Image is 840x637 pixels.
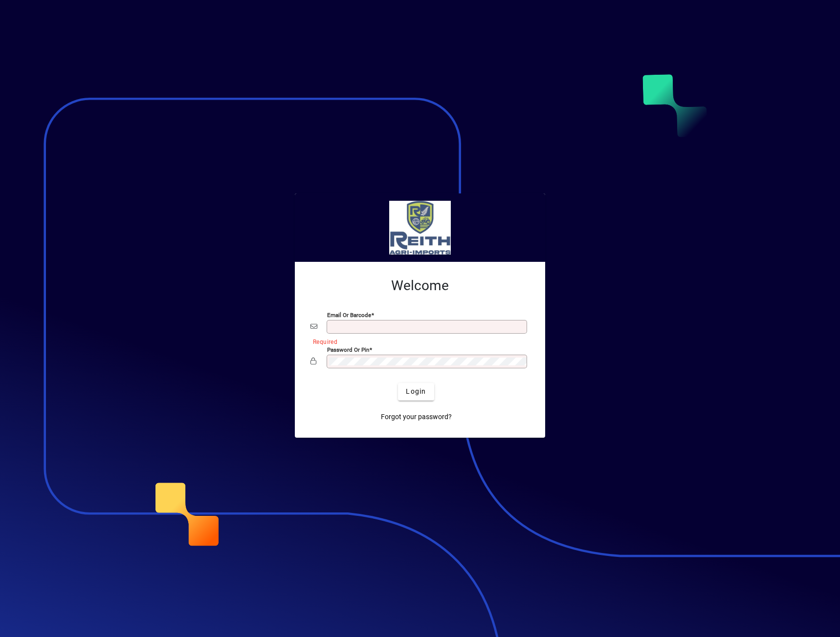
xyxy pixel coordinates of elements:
mat-label: Password or Pin [327,346,369,353]
span: Login [406,386,426,397]
button: Login [398,383,434,401]
h2: Welcome [310,277,530,294]
a: Forgot your password? [377,408,456,426]
span: Forgot your password? [381,412,452,422]
mat-label: Email or Barcode [327,311,371,318]
mat-error: Required [313,336,522,346]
